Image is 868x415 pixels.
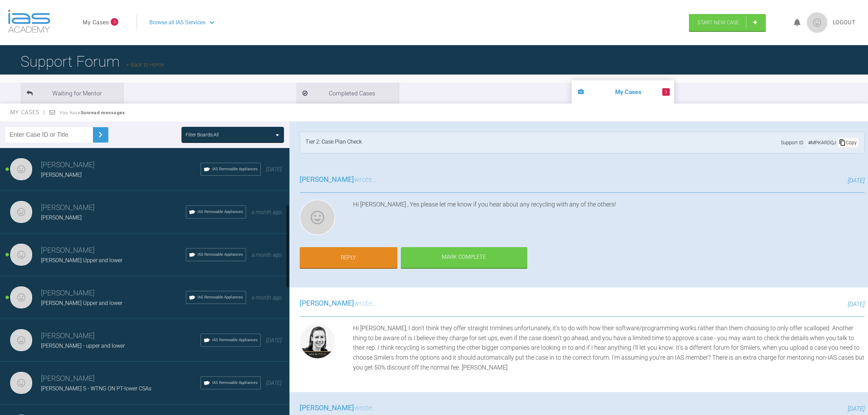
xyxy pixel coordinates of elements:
[266,380,282,386] span: [DATE]
[848,177,865,184] span: [DATE]
[266,337,282,344] span: [DATE]
[306,137,362,148] div: Tier 2: Case Plan Check
[807,139,838,146] div: # MPKARDQJ
[198,209,243,215] span: IAS Removable Appliances
[41,343,125,349] span: [PERSON_NAME] - upper and lower
[186,131,219,138] div: Filter Boards: All
[5,127,93,143] input: Enter Case ID or Title
[300,175,354,184] span: [PERSON_NAME]
[266,166,282,173] span: [DATE]
[300,323,335,359] img: Kelly Toft
[41,300,122,306] span: [PERSON_NAME] Upper and lower
[41,202,186,214] h3: [PERSON_NAME]
[41,245,186,256] h3: [PERSON_NAME]
[10,286,32,308] img: Nicola Bone
[300,298,377,309] h3: wrote...
[95,129,106,140] img: chevronRight.28bd32b0.svg
[697,19,739,26] span: Start New Case
[126,62,164,68] a: Back to Home
[300,402,377,414] h3: wrote...
[300,299,354,307] span: [PERSON_NAME]
[662,88,670,96] span: 3
[300,247,397,268] a: Reply
[300,200,335,235] img: Nicola Bone
[111,18,118,26] span: 3
[10,201,32,223] img: Nicola Bone
[21,83,123,104] li: Waiting for Mentor
[296,83,399,104] li: Completed Cases
[401,247,527,268] div: Mark Complete
[149,18,205,27] span: Browse all IAS Services
[689,14,766,31] a: Start New Case
[41,287,186,299] h3: [PERSON_NAME]
[41,373,201,385] h3: [PERSON_NAME]
[300,174,377,186] h3: wrote...
[41,385,151,392] span: [PERSON_NAME] S - WTNG ON PT-lower CSAs
[212,380,258,386] span: IAS Removable Appliances
[21,50,164,73] h1: Support Forum
[41,159,201,171] h3: [PERSON_NAME]
[572,80,674,104] li: My Cases
[8,10,50,33] img: logo-light.3e3ef733.png
[10,329,32,351] img: Nicola Bone
[198,294,243,300] span: IAS Removable Appliances
[300,404,354,412] span: [PERSON_NAME]
[10,244,32,266] img: Nicola Bone
[252,209,282,215] span: a month ago
[848,300,865,308] span: [DATE]
[781,139,803,146] span: Support ID
[212,337,258,343] span: IAS Removable Appliances
[81,110,125,115] strong: 3 unread messages
[41,172,82,178] span: [PERSON_NAME]
[59,110,125,115] span: You have
[833,18,856,27] a: Logout
[10,372,32,394] img: Nicola Bone
[198,252,243,258] span: IAS Removable Appliances
[41,330,201,342] h3: [PERSON_NAME]
[353,323,865,373] div: Hi [PERSON_NAME], I don't think they offer straight trimlines unfortunately, it's to do with how ...
[848,405,865,412] span: [DATE]
[10,109,45,116] span: My Cases
[807,12,827,33] img: profile.png
[252,252,282,258] span: a month ago
[41,214,82,221] span: [PERSON_NAME]
[212,166,258,172] span: IAS Removable Appliances
[838,138,858,147] div: Copy
[353,200,865,238] div: Hi [PERSON_NAME] , Yes please let me know if you hear about any recycling with any of the others!
[252,294,282,301] span: a month ago
[83,18,109,27] a: My Cases
[41,257,122,264] span: [PERSON_NAME] Upper and lower
[10,158,32,180] img: Nicola Bone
